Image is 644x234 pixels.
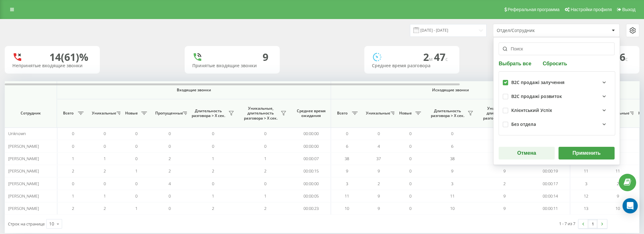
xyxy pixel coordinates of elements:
span: [PERSON_NAME] [8,205,39,211]
span: 0 [72,131,74,136]
span: 0 [346,131,348,136]
div: Непринятые входящие звонки [12,63,92,68]
span: 4 [378,143,380,149]
span: 0 [72,143,74,149]
span: [PERSON_NAME] [8,156,39,161]
span: Уникальные [605,111,628,116]
td: 00:00:19 [531,165,570,177]
span: 1 [264,156,266,161]
span: 13 [584,205,588,211]
button: Отмена [499,147,555,159]
span: Длительность разговора > Х сек. [190,108,226,118]
span: 0 [409,143,411,149]
span: 2 [169,168,171,174]
span: 0 [169,143,171,149]
td: 00:00:14 [531,190,570,202]
span: [PERSON_NAME] [8,181,39,186]
input: Поиск [499,42,615,55]
span: 0 [378,131,380,136]
span: 0 [264,143,266,149]
span: 6 [451,143,453,149]
span: 2 [264,205,266,211]
span: 0 [264,181,266,186]
span: [PERSON_NAME] [8,143,39,149]
span: Всего [334,111,350,116]
span: 9 [378,193,380,199]
span: 0 [409,131,411,136]
span: 1 [135,168,137,174]
button: Применить [558,147,615,159]
span: Unknown [8,131,26,136]
span: 9 [378,205,380,211]
span: 0 [409,205,411,211]
span: 9 [503,168,506,174]
span: Исходящие звонки [346,88,555,93]
span: 9 [451,168,453,174]
span: [PERSON_NAME] [8,168,39,174]
div: 10 [49,221,54,227]
span: 11 [615,168,620,174]
span: 3 [451,181,453,186]
span: 0 [409,156,411,161]
span: Настройки профиля [571,7,612,12]
div: Принятые входящие звонки [192,63,272,68]
td: 00:00:07 [291,153,331,165]
span: 9 [503,193,506,199]
span: 2 [378,181,380,186]
span: 1 [264,193,266,199]
span: 0 [169,193,171,199]
div: В2С продажi розвиток [511,94,562,99]
span: 0 [104,181,106,186]
span: 0 [135,143,137,149]
td: 00:00:23 [291,202,331,215]
span: 10 [450,205,455,211]
span: 9 [346,168,348,174]
div: 1 - 7 из 7 [559,220,575,227]
span: 1 [72,193,74,199]
span: 2 [72,168,74,174]
span: 0 [104,143,106,149]
span: c [445,55,448,62]
span: 0 [135,181,137,186]
span: 11 [584,168,588,174]
span: Сотрудник [10,111,51,116]
td: 00:00:11 [531,202,570,215]
span: 3 [585,181,587,186]
span: 9 [378,168,380,174]
span: 0 [135,131,137,136]
span: c [625,55,628,62]
span: 11 [345,193,349,199]
span: Строк на странице [8,221,45,227]
span: Новые [124,111,139,116]
span: 10 [345,205,349,211]
td: 00:00:05 [291,190,331,202]
span: Выход [622,7,635,12]
span: 38 [345,156,349,161]
td: 00:00:00 [291,140,331,152]
span: 2 [212,205,214,211]
span: 0 [409,168,411,174]
div: Без отдела [511,122,536,127]
span: 0 [212,181,214,186]
span: Уникальные, длительность разговора > Х сек. [242,106,279,121]
span: 16 [614,50,628,64]
span: 0 [72,181,74,186]
span: Среднее время ожидания [296,108,326,118]
span: Уникальные [366,111,389,116]
span: 2 [264,168,266,174]
div: Отдел/Сотрудник [497,28,572,33]
span: 2 [212,168,214,174]
span: [PERSON_NAME] [8,193,39,199]
span: 1 [212,193,214,199]
td: 00:00:17 [531,177,570,190]
a: 1 [588,219,597,228]
span: 2 [503,181,506,186]
span: 10 [615,205,620,211]
span: Пропущенные [155,111,181,116]
span: 2 [617,181,619,186]
span: Новые [398,111,413,116]
span: 0 [169,131,171,136]
span: 1 [72,156,74,161]
span: Всего [60,111,76,116]
span: 38 [450,156,455,161]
